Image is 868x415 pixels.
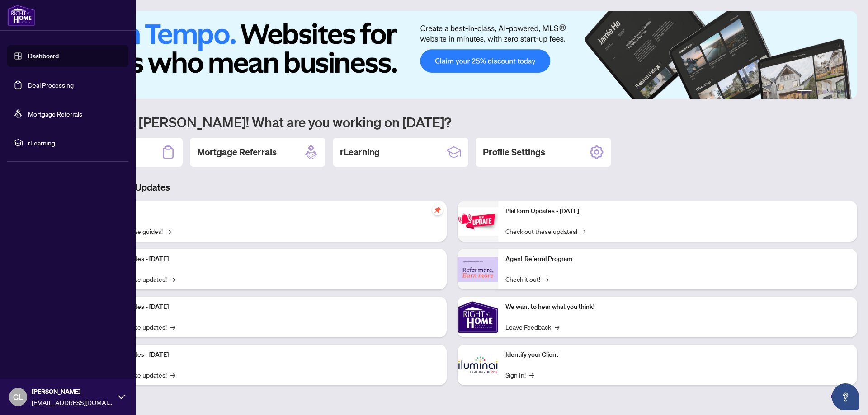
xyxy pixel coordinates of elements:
[823,90,826,93] button: 3
[166,226,171,236] span: →
[170,322,175,332] span: →
[32,387,113,396] span: [PERSON_NAME]
[170,274,175,284] span: →
[581,226,585,236] span: →
[505,274,548,284] a: Check it out!→
[844,90,848,93] button: 6
[95,206,439,216] p: Self-Help
[505,226,585,236] a: Check out these updates!→
[483,146,545,159] h2: Profile Settings
[28,52,59,60] a: Dashboard
[837,90,841,93] button: 5
[830,90,834,93] button: 4
[505,206,850,216] p: Platform Updates - [DATE]
[458,345,498,385] img: Identify your Client
[555,322,559,332] span: →
[816,90,819,93] button: 2
[458,207,498,236] img: Platform Updates - June 23, 2025
[28,138,122,148] span: rLearning
[832,383,859,410] button: Open asap
[7,5,35,26] img: logo
[47,11,857,99] img: Slide 0
[505,350,850,360] p: Identify your Client
[797,90,812,93] button: 1
[28,110,82,118] a: Mortgage Referrals
[505,370,534,380] a: Sign In!→
[47,181,857,194] h3: Brokerage & Industry Updates
[432,205,443,215] span: pushpin
[505,302,850,312] p: We want to hear what you think!
[28,81,74,89] a: Deal Processing
[95,302,439,312] p: Platform Updates - [DATE]
[95,350,439,360] p: Platform Updates - [DATE]
[32,397,113,407] span: [EMAIL_ADDRESS][DOMAIN_NAME]
[340,146,380,159] h2: rLearning
[458,297,498,337] img: We want to hear what you think!
[95,254,439,264] p: Platform Updates - [DATE]
[505,322,559,332] a: Leave Feedback→
[529,370,534,380] span: →
[505,254,850,264] p: Agent Referral Program
[170,370,175,380] span: →
[458,257,498,282] img: Agent Referral Program
[47,113,857,131] h1: Welcome back [PERSON_NAME]! What are you working on [DATE]?
[544,274,548,284] span: →
[197,146,277,159] h2: Mortgage Referrals
[13,391,23,403] span: CL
